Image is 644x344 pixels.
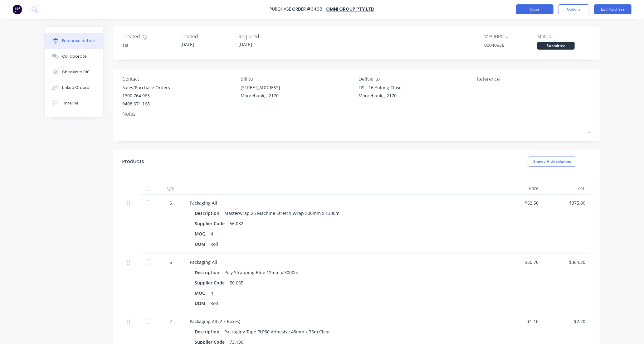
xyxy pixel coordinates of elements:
[549,259,585,265] div: $364.20
[537,33,590,40] div: Status
[195,327,224,336] div: Description
[241,84,283,91] div: [STREET_ADDRESS] .
[122,100,170,107] div: 0408 671 168
[190,200,492,206] div: Packaging All
[502,259,539,265] div: $60.70
[195,278,230,287] div: Supplier Code
[537,42,575,50] div: Submitted
[45,95,103,111] button: Timeline
[359,92,404,99] div: Moorebank, , 2170
[594,4,632,14] button: Edit Purchase
[62,69,90,75] div: Checklists 0/0
[190,318,492,325] div: Packaging All (2 x Boxes)
[122,110,590,118] div: Notes
[211,288,213,298] div: 4
[122,158,144,165] div: Products
[549,318,585,325] div: $2.20
[45,64,103,80] button: Checklists 0/0
[62,100,79,106] div: Timeline
[211,229,213,238] div: 4
[484,33,537,40] div: MYOB PO #
[122,84,170,91] div: Sales/Purchase Orders
[195,219,230,228] div: Supplier Code
[516,4,554,14] button: Close
[241,75,354,83] div: Bill to
[45,33,103,49] button: Purchase details
[224,268,298,277] div: Poly Strapping Blue 12mm x 3000m
[12,5,22,14] img: Factory
[195,288,211,298] div: MOQ
[224,209,339,218] div: Masterwrap 25 Machine Stretch Wrap 500mm x 1300m
[195,268,224,277] div: Description
[195,209,224,218] div: Description
[224,327,330,336] div: Packaging Tape PLP30 Adhesive 48mm x 75m Clear
[122,92,170,99] div: 1300 764 963
[122,75,236,83] div: Contact
[238,33,291,40] div: Required
[241,92,283,99] div: Moorebank, , 2170
[497,182,544,195] div: Price
[210,240,218,249] div: Roll
[549,200,585,206] div: $375.00
[477,75,590,83] div: Reference
[502,318,539,325] div: $1.10
[230,219,243,228] div: 56.032
[62,85,89,90] div: Linked Orders
[62,54,87,59] div: Collaborate
[195,299,210,308] div: UOM
[270,6,325,13] div: Purchase Order #3408 -
[122,42,175,48] div: Tia
[190,259,492,265] div: Packaging All
[326,6,374,12] a: Omni Group Pty Ltd
[484,42,537,48] div: 00040936
[502,200,539,206] div: $62.50
[528,157,576,167] button: Show / Hide columns
[122,33,175,40] div: Created by
[162,318,180,325] div: 2
[195,240,210,249] div: UOM
[210,299,218,308] div: Roll
[162,200,180,206] div: 6
[359,75,472,83] div: Deliver to
[195,229,211,238] div: MOQ
[359,84,404,91] div: FIS - 16 Yulong Close .
[180,33,233,40] div: Created
[157,182,185,195] div: Qty
[45,49,103,64] button: Collaborate
[62,38,95,44] div: Purchase details
[558,4,589,14] button: Options
[45,80,103,95] button: Linked Orders
[162,259,180,265] div: 6
[544,182,590,195] div: Total
[230,278,243,287] div: 50.065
